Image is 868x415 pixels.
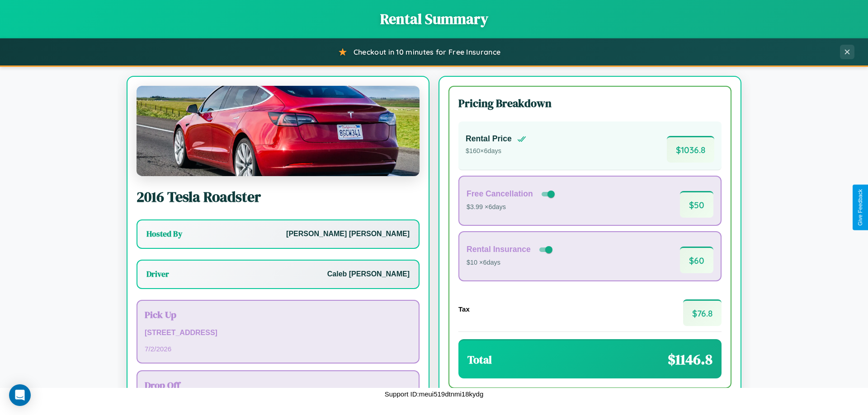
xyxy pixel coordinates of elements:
p: 7 / 2 / 2026 [145,343,411,355]
p: $ 160 × 6 days [466,145,526,157]
h1: Rental Summary [9,9,859,29]
h2: 2016 Tesla Roadster [137,187,420,207]
h4: Rental Insurance [467,245,531,254]
h4: Rental Price [466,134,512,144]
span: Checkout in 10 minutes for Free Insurance [354,47,500,56]
h3: Hosted By [146,228,182,239]
h3: Driver [146,269,169,280]
p: $10 × 6 days [467,257,554,269]
p: $3.99 × 6 days [467,201,557,213]
img: Tesla Roadster [137,86,420,176]
h4: Tax [458,305,470,313]
h3: Drop Off [145,378,411,392]
span: $ 1146.8 [668,350,712,369]
span: $ 76.8 [683,299,722,326]
h3: Pricing Breakdown [458,96,722,111]
span: $ 50 [680,191,713,218]
span: $ 1036.8 [667,136,714,163]
h3: Total [467,352,492,367]
h3: Pick Up [145,308,411,321]
span: $ 60 [680,247,713,273]
p: [PERSON_NAME] [PERSON_NAME] [286,228,410,241]
p: [STREET_ADDRESS] [145,326,411,340]
div: Open Intercom Messenger [9,384,31,406]
p: Caleb [PERSON_NAME] [327,268,410,281]
p: Support ID: meui519dtnmi18kydg [385,388,483,400]
div: Give Feedback [857,189,863,226]
h4: Free Cancellation [467,189,533,199]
